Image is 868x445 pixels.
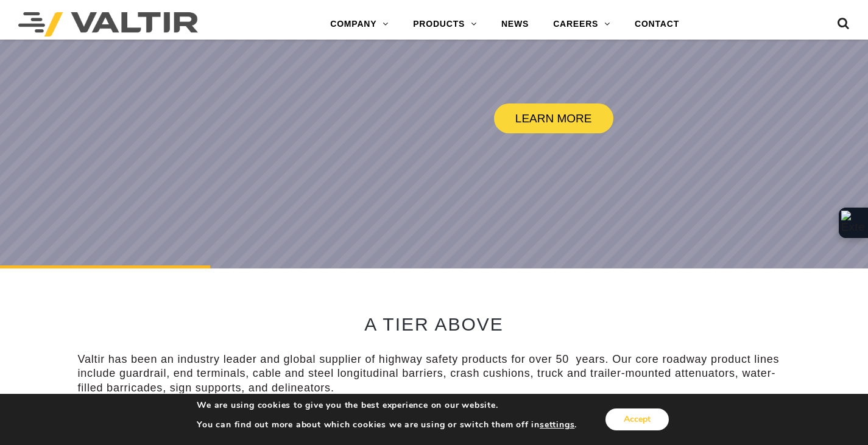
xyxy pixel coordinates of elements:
h2: A TIER ABOVE [78,314,791,334]
button: settings [540,419,574,430]
p: You can find out more about which cookies we are using or switch them off in . [197,419,577,430]
img: Extension Icon [841,211,866,235]
a: CAREERS [541,12,623,37]
a: NEWS [489,12,541,37]
button: Accept [605,408,669,430]
a: PRODUCTS [401,12,489,37]
img: Valtir [18,12,198,37]
a: LEARN MORE [494,103,613,133]
p: Valtir has been an industry leader and global supplier of highway safety products for over 50 yea... [78,352,791,395]
a: CONTACT [623,12,691,37]
a: COMPANY [318,12,401,37]
p: We are using cookies to give you the best experience on our website. [197,400,577,411]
